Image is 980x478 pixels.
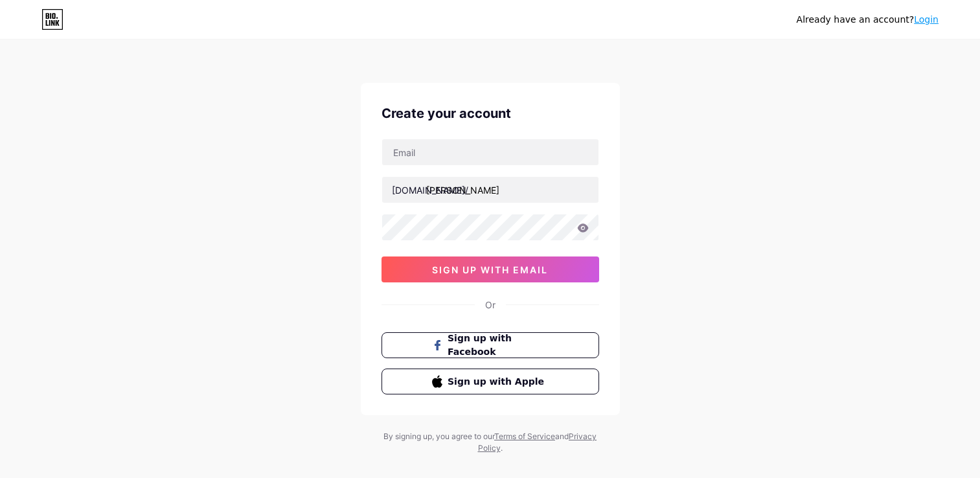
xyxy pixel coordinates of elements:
input: Email [382,139,598,165]
div: Create your account [382,104,599,123]
a: Login [914,14,939,25]
button: Sign up with Apple [382,369,599,394]
div: Already have an account? [797,13,939,27]
button: Sign up with Facebook [382,332,599,358]
div: Or [485,298,496,312]
span: Sign up with Facebook [448,332,548,359]
input: username [382,177,598,203]
div: [DOMAIN_NAME]/ [392,183,468,197]
span: sign up with email [432,264,548,275]
div: By signing up, you agree to our and . [380,431,600,454]
a: Terms of Service [494,431,555,441]
span: Sign up with Apple [448,375,548,389]
button: sign up with email [382,256,599,282]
